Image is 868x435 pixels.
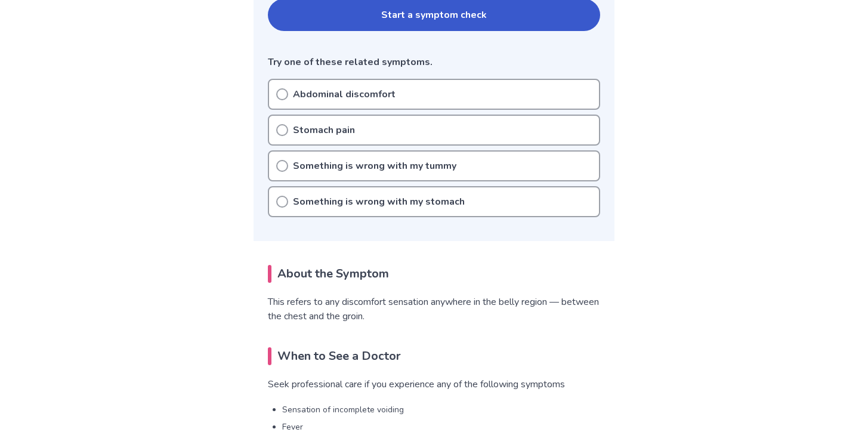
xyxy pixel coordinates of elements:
p: This refers to any discomfort sensation anywhere in the belly region — between the chest and the ... [268,295,600,323]
p: Abdominal discomfort [293,87,396,101]
p: Seek professional care if you experience any of the following symptoms [268,377,600,391]
p: Try one of these related symptoms. [268,55,600,69]
h2: About the Symptom [268,265,600,283]
li: Sensation of incomplete voiding [282,403,600,416]
li: Fever [282,421,600,433]
h2: When to See a Doctor [268,347,600,365]
p: Something is wrong with my stomach [293,195,465,209]
p: Something is wrong with my tummy [293,159,456,173]
p: Stomach pain [293,123,355,137]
